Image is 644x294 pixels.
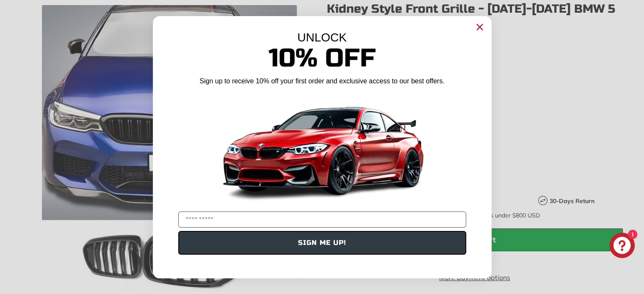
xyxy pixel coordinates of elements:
button: Close dialog [473,20,486,34]
span: 10% Off [268,43,376,74]
input: YOUR EMAIL [178,212,466,228]
span: UNLOCK [297,31,347,44]
button: SIGN ME UP! [178,231,466,255]
img: Banner showing BMW 4 Series Body kit [216,89,428,208]
inbox-online-store-chat: Shopify online store chat [607,233,637,260]
span: Sign up to receive 10% off your first order and exclusive access to our best offers. [199,77,444,85]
